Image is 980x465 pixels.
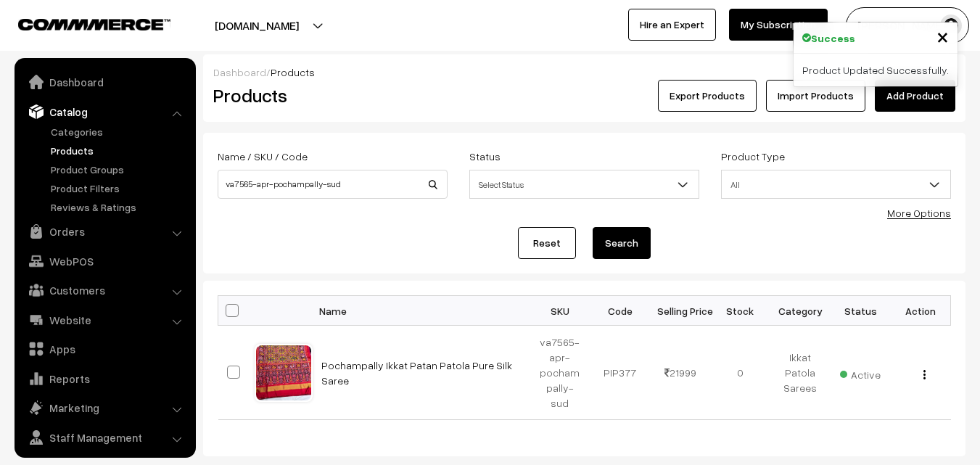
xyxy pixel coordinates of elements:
th: Name [313,296,530,326]
th: SKU [530,296,590,326]
a: Reviews & Ratings [47,199,191,215]
h2: Products [213,84,446,107]
label: Status [469,149,501,164]
a: Dashboard [18,69,191,95]
button: Close [936,25,949,47]
a: Marketing [18,395,191,421]
a: Website [18,307,191,333]
td: Ikkat Patola Sarees [770,326,831,420]
th: Stock [710,296,770,326]
label: Name / SKU / Code [218,149,308,164]
button: Search [593,227,651,259]
a: Pochampally Ikkat Patan Patola Pure Silk Saree [321,359,512,387]
a: Product Filters [47,181,191,196]
img: Menu [923,370,926,379]
label: Product Type [721,149,785,164]
a: Orders [18,218,191,244]
th: Selling Price [650,296,710,326]
img: COMMMERCE [18,19,170,30]
a: COMMMERCE [18,15,145,32]
span: All [721,170,951,199]
th: Category [770,296,831,326]
a: Add Product [875,80,955,112]
span: Products [271,66,315,78]
span: All [722,172,950,197]
a: Customers [18,277,191,303]
td: 21999 [650,326,710,420]
input: Name / SKU / Code [218,170,448,199]
th: Code [590,296,650,326]
a: My Subscription [729,9,828,41]
a: Categories [47,124,191,139]
a: Hire an Expert [628,9,716,41]
span: × [936,22,949,49]
a: Reset [518,227,576,259]
a: Reports [18,366,191,392]
a: Catalog [18,99,191,125]
strong: Success [811,30,855,46]
div: Product Updated Successfully. [794,54,958,86]
a: More Options [887,207,951,219]
td: 0 [710,326,770,420]
span: Active [840,363,881,382]
th: Action [891,296,951,326]
button: Export Products [658,80,757,112]
th: Status [831,296,891,326]
td: PIP377 [590,326,650,420]
span: Select Status [470,172,699,197]
div: / [213,65,955,80]
a: Dashboard [213,66,266,78]
button: [PERSON_NAME] [846,7,969,44]
a: Product Groups [47,162,191,177]
a: Import Products [766,80,865,112]
td: va7565-apr-pochampally-sud [530,326,590,420]
a: Products [47,143,191,158]
a: WebPOS [18,248,191,274]
a: Apps [18,336,191,362]
button: [DOMAIN_NAME] [164,7,350,44]
span: Select Status [469,170,699,199]
img: user [940,15,962,36]
a: Staff Management [18,424,191,450]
